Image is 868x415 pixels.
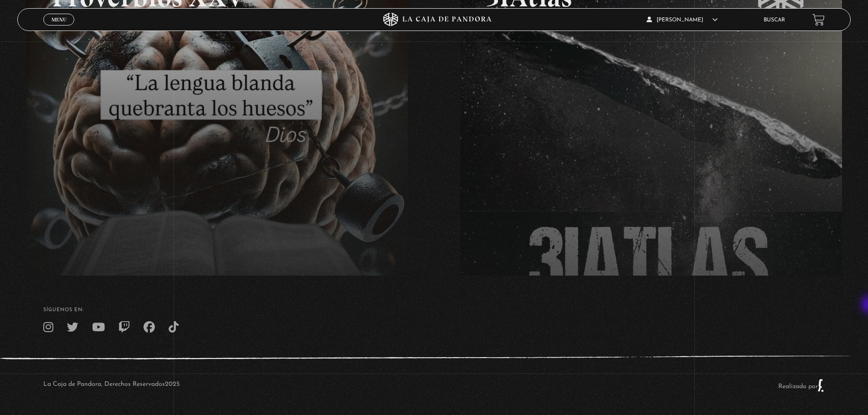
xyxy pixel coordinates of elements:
[51,17,67,22] span: Menu
[43,379,180,392] p: La Caja de Pandora, Derechos Reservados 2025
[778,383,825,390] a: Realizado por
[812,14,825,26] a: View your shopping cart
[647,17,718,23] span: [PERSON_NAME]
[48,25,70,31] span: Cerrar
[43,307,825,313] h4: SÍguenos en:
[764,17,785,23] a: Buscar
